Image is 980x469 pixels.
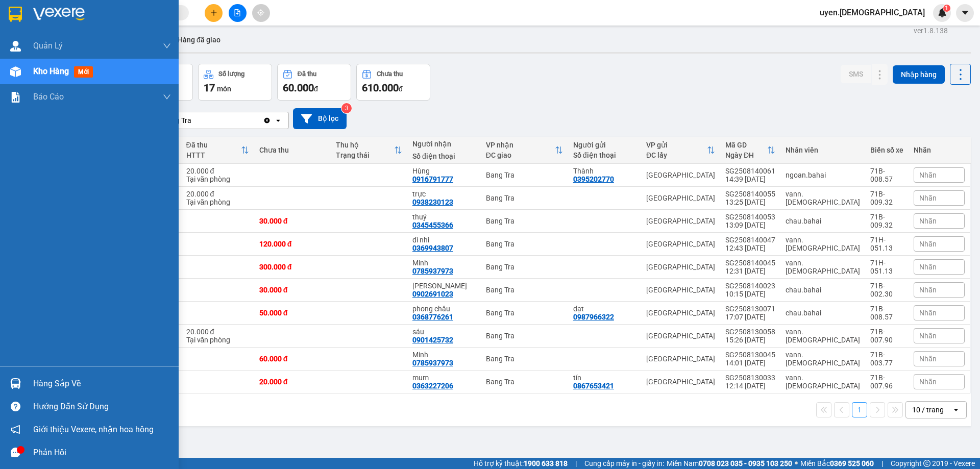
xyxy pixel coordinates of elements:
strong: 1900 633 818 [524,459,568,467]
div: vann.bahai [786,351,860,367]
svg: open [274,116,282,125]
button: Bộ lọc [293,108,347,129]
div: vann.bahai [786,190,860,206]
div: Biển số xe [870,146,903,154]
div: Bang Tra [486,332,563,340]
div: 71B-003.77 [870,351,903,367]
span: plus [210,9,217,16]
button: aim [252,4,270,22]
span: Nhãn [919,171,937,179]
div: 13:09 [DATE] [725,221,775,229]
div: VP nhận [486,141,555,149]
div: 10 / trang [912,405,944,415]
div: [GEOGRAPHIC_DATA] [646,378,715,386]
div: 0368776261 [412,313,453,321]
button: Nhập hàng [893,65,945,84]
strong: 0369 525 060 [830,459,874,467]
div: Bang Tra [486,171,563,179]
div: [GEOGRAPHIC_DATA] [646,240,715,248]
div: Bang Tra [486,378,563,386]
img: icon-new-feature [938,8,947,17]
div: 71B-007.90 [870,328,903,344]
div: 71B-008.57 [870,305,903,321]
div: 71B-009.32 [870,213,903,229]
div: Bang Tra [486,286,563,294]
span: Nhãn [919,194,937,202]
div: 0785937973 [412,267,453,275]
div: mum [412,374,476,382]
div: tín [573,374,636,382]
div: thuý [412,213,476,221]
span: Miền Bắc [800,458,874,469]
span: Nhãn [919,378,937,386]
div: Chưa thu [259,146,326,154]
span: ⚪️ [795,461,798,465]
div: Bang Tra [486,194,563,202]
div: 300.000 đ [259,263,326,271]
div: 71H-051.13 [870,259,903,275]
div: 12:14 [DATE] [725,382,775,390]
span: message [11,448,20,457]
sup: 3 [341,103,352,113]
div: Bang Tra [486,355,563,363]
div: Thành [573,167,636,175]
span: | [881,458,883,469]
div: SG2508140055 [725,190,775,198]
svg: open [952,406,960,414]
span: 17 [204,82,215,94]
span: Nhãn [919,332,937,340]
div: Minh [412,259,476,267]
div: vann.bahai [786,259,860,275]
div: Bang Tra [486,217,563,225]
div: VP gửi [646,141,707,149]
div: 10:15 [DATE] [725,290,775,298]
div: Người gửi [573,141,636,149]
div: Thu hộ [336,141,394,149]
span: Hỗ trợ kỹ thuật: [474,458,568,469]
span: CC : [96,67,110,78]
div: 60.000 đ [259,355,326,363]
div: [GEOGRAPHIC_DATA] [646,263,715,271]
div: vann.bahai [786,374,860,390]
span: Kho hàng [33,66,69,76]
div: Phản hồi [33,445,171,460]
div: 30.000 đ [259,286,326,294]
span: notification [11,425,20,434]
div: vann.bahai [786,236,860,252]
span: 60.000 [283,82,314,94]
strong: 0708 023 035 - 0935 103 250 [699,459,792,467]
span: Quản Lý [33,39,63,52]
span: aim [257,9,264,16]
span: | [575,458,577,469]
div: Hướng dẫn sử dụng [33,399,171,414]
img: warehouse-icon [10,66,21,77]
sup: 1 [943,5,950,12]
div: Mã GD [725,141,767,149]
div: chau.bahai [786,217,860,225]
div: 13:25 [DATE] [725,198,775,206]
div: 0898322289 [97,44,201,58]
div: HTTT [186,151,241,159]
div: 20.000 đ [186,167,249,175]
div: SG2508130033 [725,374,775,382]
div: 0785937973 [412,359,453,367]
div: 0395202770 [573,175,614,183]
span: Nhãn [919,263,937,271]
button: Chưa thu610.000đ [356,64,430,101]
div: phong châu [412,305,476,313]
div: 0345455366 [412,221,453,229]
span: đ [399,85,403,93]
span: Giới thiệu Vexere, nhận hoa hồng [33,423,154,436]
div: ĐC giao [486,151,555,159]
input: Selected Bang Tra. [192,115,193,126]
div: dạt [573,305,636,313]
svg: Clear value [263,116,271,125]
div: 71B-007.96 [870,374,903,390]
span: Gửi: [9,10,24,20]
div: [GEOGRAPHIC_DATA] [646,332,715,340]
div: 71B-009.32 [870,190,903,206]
div: 20.000 đ [259,378,326,386]
div: Tại văn phòng [186,336,249,344]
div: 0902691023 [412,290,453,298]
div: SG2508130071 [725,305,775,313]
